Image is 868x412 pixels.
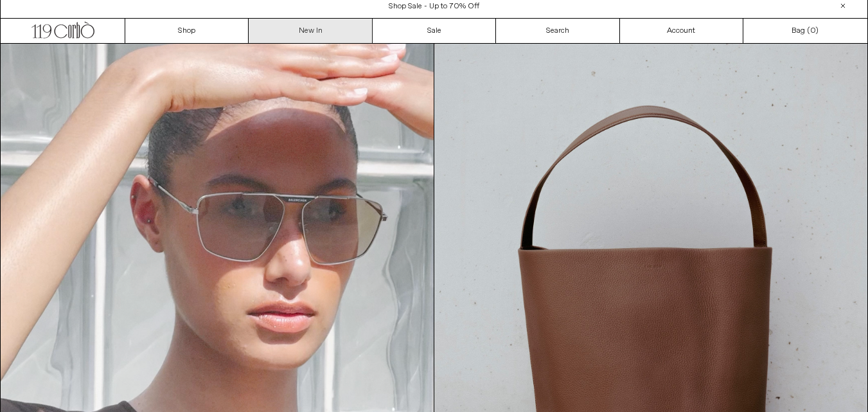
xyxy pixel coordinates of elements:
span: 0 [810,26,815,36]
a: Search [496,19,619,43]
a: Shop [125,19,249,43]
a: Bag () [743,19,867,43]
a: New In [249,19,372,43]
a: Account [620,19,743,43]
a: Shop Sale - Up to 70% Off [389,1,479,12]
span: ) [810,25,819,37]
a: Sale [373,19,496,43]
